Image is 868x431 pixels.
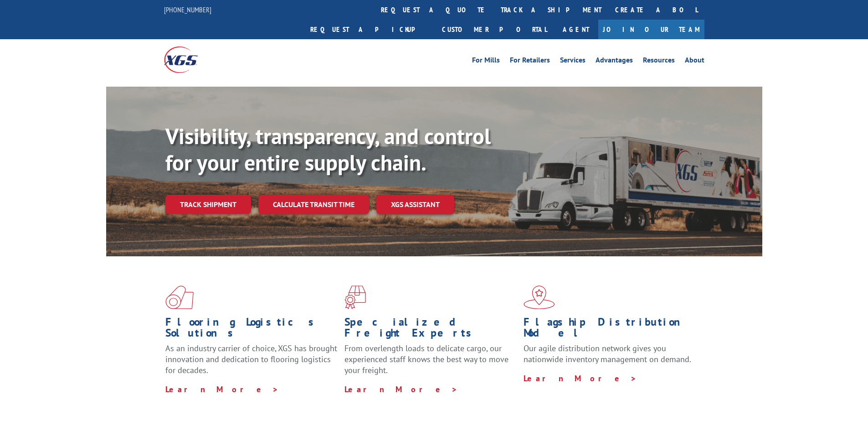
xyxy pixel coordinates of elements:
a: For Mills [472,57,500,67]
a: Request a pickup [303,20,435,39]
a: Services [560,57,586,67]
a: Calculate transit time [258,195,369,214]
img: xgs-icon-flagship-distribution-model-red [524,286,555,309]
a: XGS ASSISTANT [376,195,454,214]
a: Join Our Team [598,20,704,39]
a: About [685,57,704,67]
span: As an industry carrier of choice, XGS has brought innovation and dedication to flooring logistics... [165,343,337,375]
h1: Flagship Distribution Model [524,317,696,343]
a: Agent [554,20,598,39]
a: For Retailers [510,57,550,67]
p: From overlength loads to delicate cargo, our experienced staff knows the best way to move your fr... [344,343,517,384]
a: Learn More > [524,373,637,384]
a: Learn More > [165,384,279,395]
h1: Specialized Freight Experts [344,317,517,343]
a: [PHONE_NUMBER] [164,5,211,14]
a: Learn More > [344,384,458,395]
img: xgs-icon-focused-on-flooring-red [344,286,366,309]
a: Resources [643,57,675,67]
a: Customer Portal [435,20,554,39]
a: Track shipment [165,195,251,214]
a: Advantages [596,57,633,67]
img: xgs-icon-total-supply-chain-intelligence-red [165,286,194,309]
b: Visibility, transparency, and control for your entire supply chain. [165,122,491,177]
h1: Flooring Logistics Solutions [165,317,338,343]
span: Our agile distribution network gives you nationwide inventory management on demand. [524,343,691,364]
